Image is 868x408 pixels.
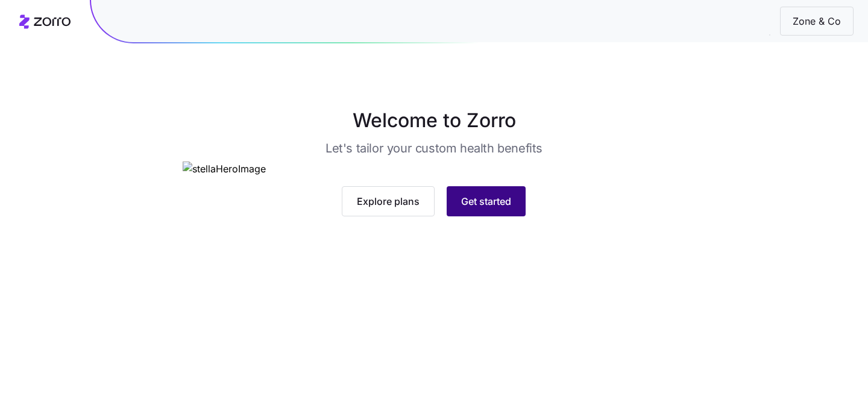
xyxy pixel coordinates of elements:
h3: Let's tailor your custom health benefits [325,140,542,157]
button: Get started [447,186,526,216]
span: Get started [461,194,511,209]
span: Zone & Co [783,14,851,29]
h1: Welcome to Zorro [135,106,733,135]
span: Explore plans [357,194,420,209]
img: stellaHeroImage [183,162,685,177]
button: Explore plans [342,186,435,216]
